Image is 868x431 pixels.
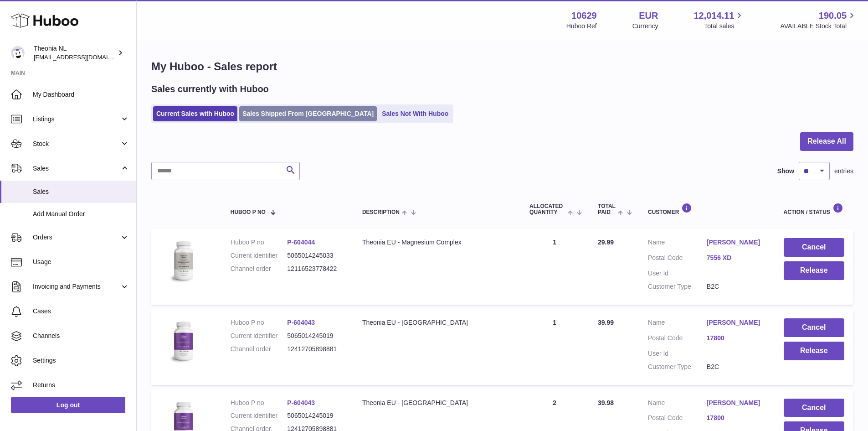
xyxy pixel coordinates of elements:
[287,345,344,353] dd: 12412705898881
[784,203,844,215] div: Action / Status
[784,342,844,360] button: Release
[648,399,707,410] dt: Name
[598,203,616,215] span: Total paid
[598,239,614,246] span: 29.99
[648,334,707,345] dt: Postal Code
[648,414,707,425] dt: Postal Code
[33,90,129,99] span: My Dashboard
[34,53,134,61] span: [EMAIL_ADDRESS][DOMAIN_NAME]
[231,411,288,420] dt: Current identifier
[11,397,125,413] a: Log out
[780,22,857,31] span: AVAILABLE Stock Total
[287,251,344,260] dd: 5065014245033
[33,332,129,340] span: Channels
[707,282,765,291] dd: B2C
[33,187,129,196] span: Sales
[160,238,206,284] img: 106291725893142.jpg
[648,318,707,329] dt: Name
[648,203,765,215] div: Customer
[287,332,344,340] dd: 5065014245019
[33,210,129,218] span: Add Manual Order
[800,132,853,151] button: Release All
[648,349,707,358] dt: User Id
[231,251,288,260] dt: Current identifier
[33,115,120,124] span: Listings
[648,363,707,371] dt: Customer Type
[33,164,120,173] span: Sales
[707,414,765,422] a: 17800
[231,318,288,327] dt: Huboo P no
[598,319,614,326] span: 39.99
[231,265,288,273] dt: Channel order
[707,363,765,371] dd: B2C
[707,334,765,343] a: 17800
[566,22,597,31] div: Huboo Ref
[379,106,452,121] a: Sales Not With Huboo
[520,229,589,305] td: 1
[153,106,237,121] a: Current Sales with Huboo
[571,10,597,22] strong: 10629
[33,307,129,316] span: Cases
[362,238,511,247] div: Theonia EU - Magnesium Complex
[632,22,658,31] div: Currency
[362,209,400,215] span: Description
[33,381,129,389] span: Returns
[639,10,658,22] strong: EUR
[11,46,25,60] img: info@wholesomegoods.eu
[693,10,734,22] span: 12,014.11
[287,239,315,246] a: P-604044
[598,399,614,406] span: 39.98
[834,167,853,176] span: entries
[707,399,765,407] a: [PERSON_NAME]
[287,319,315,326] a: P-604043
[33,356,129,365] span: Settings
[231,345,288,353] dt: Channel order
[287,399,315,406] a: P-604043
[693,10,745,31] a: 12,014.11 Total sales
[819,10,847,22] span: 190.05
[239,106,377,121] a: Sales Shipped From [GEOGRAPHIC_DATA]
[648,238,707,249] dt: Name
[784,261,844,280] button: Release
[231,399,288,407] dt: Huboo P no
[520,309,589,385] td: 1
[231,209,266,215] span: Huboo P no
[784,318,844,337] button: Cancel
[784,399,844,417] button: Cancel
[287,265,344,273] dd: 12116523778422
[34,44,116,62] div: Theonia NL
[33,140,120,148] span: Stock
[160,318,206,364] img: 106291725893172.jpg
[777,167,794,176] label: Show
[362,399,511,407] div: Theonia EU - [GEOGRAPHIC_DATA]
[780,10,857,31] a: 190.05 AVAILABLE Stock Total
[648,269,707,278] dt: User Id
[707,254,765,262] a: 7556 XD
[151,83,269,95] h2: Sales currently with Huboo
[231,332,288,340] dt: Current identifier
[33,233,120,242] span: Orders
[151,59,853,74] h1: My Huboo - Sales report
[33,258,129,266] span: Usage
[33,282,120,291] span: Invoicing and Payments
[231,238,288,247] dt: Huboo P no
[362,318,511,327] div: Theonia EU - [GEOGRAPHIC_DATA]
[704,22,745,31] span: Total sales
[784,238,844,257] button: Cancel
[648,254,707,265] dt: Postal Code
[707,318,765,327] a: [PERSON_NAME]
[529,203,565,215] span: ALLOCATED Quantity
[707,238,765,247] a: [PERSON_NAME]
[287,411,344,420] dd: 5065014245019
[648,282,707,291] dt: Customer Type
